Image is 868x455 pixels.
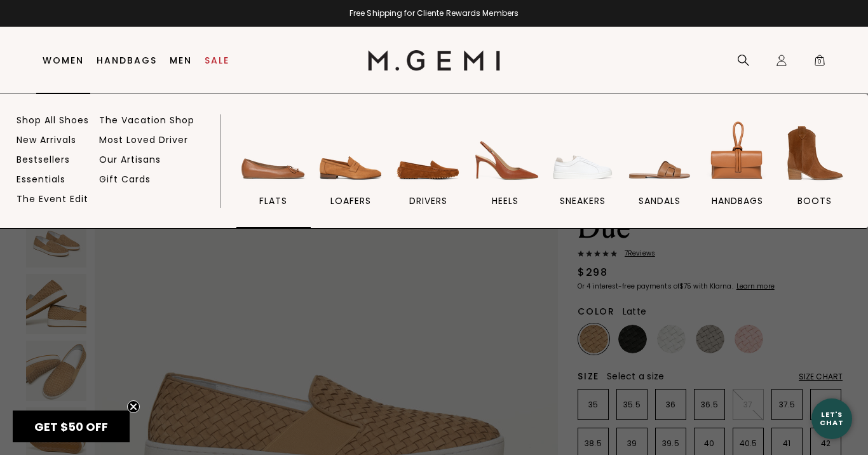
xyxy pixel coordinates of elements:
[777,118,851,228] a: BOOTS
[470,118,541,189] img: heels
[170,55,192,65] a: Men
[17,173,65,185] a: Essentials
[547,118,618,189] img: sneakers
[560,195,606,207] span: sneakers
[315,118,386,189] img: loafers
[623,118,697,228] a: sandals
[97,55,157,65] a: Handbags
[811,411,852,426] div: Let's Chat
[99,173,151,185] a: Gift Cards
[259,195,287,207] span: flats
[17,134,76,146] a: New Arrivals
[17,193,88,205] a: The Event Edit
[13,411,130,442] div: GET $50 OFFClose teaser
[391,118,465,228] a: drivers
[368,50,501,71] img: M.Gemi
[17,154,70,165] a: Bestsellers
[779,118,850,189] img: BOOTS
[546,118,620,228] a: sneakers
[205,55,229,65] a: Sale
[330,195,371,207] span: loafers
[99,154,161,165] a: Our Artisans
[314,118,388,228] a: loafers
[409,195,447,207] span: drivers
[700,118,775,228] a: handbags
[639,195,681,207] span: sandals
[17,114,89,126] a: Shop All Shoes
[34,419,108,435] span: GET $50 OFF
[393,118,464,189] img: drivers
[468,118,543,228] a: heels
[99,114,194,126] a: The Vacation Shop
[702,118,773,189] img: handbags
[127,400,140,413] button: Close teaser
[813,57,826,69] span: 0
[797,195,832,207] span: BOOTS
[99,134,188,146] a: Most Loved Driver
[43,55,84,65] a: Women
[236,118,311,228] a: flats
[624,118,695,189] img: sandals
[492,195,519,207] span: heels
[238,118,309,189] img: flats
[712,195,763,207] span: handbags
